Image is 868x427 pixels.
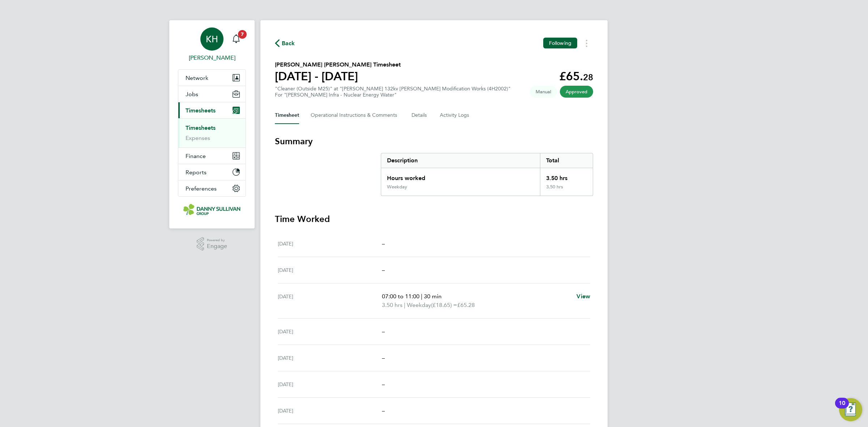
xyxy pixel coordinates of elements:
[278,354,382,362] div: [DATE]
[382,407,385,414] span: –
[431,302,457,308] span: (£18.65) =
[186,185,217,192] span: Preferences
[275,92,511,98] div: For "[PERSON_NAME] Infra - Nuclear Energy Water"
[583,72,593,82] span: 28
[382,302,403,308] span: 3.50 hrs
[186,153,206,159] span: Finance
[387,184,407,190] div: Weekday
[275,213,593,225] h3: Time Worked
[186,91,198,98] span: Jobs
[238,30,247,39] span: 7
[178,102,246,118] button: Timesheets
[229,27,243,51] a: 7
[282,39,295,48] span: Back
[540,168,593,184] div: 3.50 hrs
[275,69,401,84] h1: [DATE] - [DATE]
[278,327,382,336] div: [DATE]
[549,40,571,46] span: Following
[381,168,540,184] div: Hours worked
[275,60,401,69] h2: [PERSON_NAME] [PERSON_NAME] Timesheet
[169,20,255,229] nav: Main navigation
[404,302,405,308] span: |
[178,180,246,196] button: Preferences
[412,107,428,124] button: Details
[457,302,475,308] span: £65.28
[186,169,207,176] span: Reports
[207,243,227,249] span: Engage
[278,292,382,309] div: [DATE]
[530,86,557,98] span: This timesheet was manually created.
[382,328,385,335] span: –
[540,153,593,168] div: Total
[540,184,593,196] div: 3.50 hrs
[382,240,385,247] span: –
[576,292,590,301] a: View
[278,266,382,274] div: [DATE]
[178,204,246,215] a: Go to home page
[178,148,246,164] button: Finance
[178,27,246,62] a: KH[PERSON_NAME]
[178,70,246,86] button: Network
[382,381,385,388] span: –
[278,239,382,248] div: [DATE]
[178,86,246,102] button: Jobs
[381,153,593,196] div: Summary
[560,86,593,98] span: This timesheet has been approved.
[197,237,227,251] a: Powered byEngage
[178,54,246,62] span: Katie Holland
[424,293,442,300] span: 30 min
[580,38,593,49] button: Timesheets Menu
[275,86,511,98] div: "Cleaner (Outside M25)" at "[PERSON_NAME] 132kv [PERSON_NAME] Modification Works (4H2002)"
[186,107,216,114] span: Timesheets
[275,39,295,48] button: Back
[186,124,216,131] a: Timesheets
[207,237,227,243] span: Powered by
[382,266,385,273] span: –
[186,74,208,81] span: Network
[278,406,382,415] div: [DATE]
[206,34,218,44] span: KH
[839,398,862,421] button: Open Resource Center, 10 new notifications
[440,107,470,124] button: Activity Logs
[421,293,422,300] span: |
[559,69,593,83] app-decimal: £65.
[278,380,382,389] div: [DATE]
[407,301,431,309] span: Weekday
[275,107,299,124] button: Timesheet
[543,38,577,48] button: Following
[382,354,385,361] span: –
[183,204,241,215] img: dannysullivan-logo-retina.png
[382,293,420,300] span: 07:00 to 11:00
[839,403,845,413] div: 10
[576,293,590,300] span: View
[186,134,210,141] a: Expenses
[381,153,540,168] div: Description
[275,136,593,147] h3: Summary
[178,164,246,180] button: Reports
[311,107,400,124] button: Operational Instructions & Comments
[178,118,246,148] div: Timesheets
